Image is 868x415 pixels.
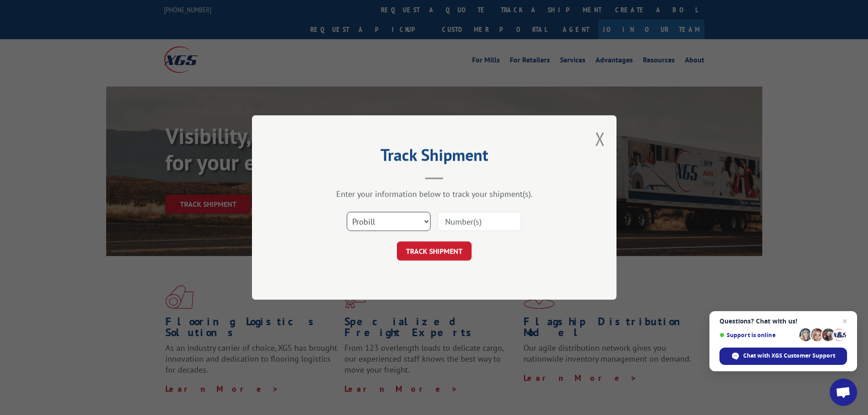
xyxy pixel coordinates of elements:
[719,348,847,365] div: Chat with XGS Customer Support
[743,352,835,360] span: Chat with XGS Customer Support
[839,316,850,327] span: Close chat
[830,379,857,406] div: Open chat
[719,318,847,325] span: Questions? Chat with us!
[719,332,796,338] span: Support is online
[437,212,521,231] input: Number(s)
[298,189,571,199] div: Enter your information below to track your shipment(s).
[595,127,605,151] button: Close modal
[397,241,472,261] button: TRACK SHIPMENT
[298,149,571,166] h2: Track Shipment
